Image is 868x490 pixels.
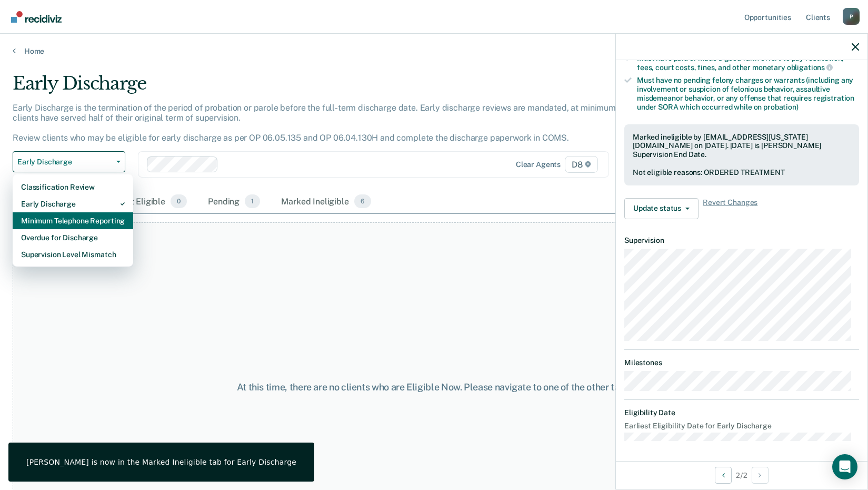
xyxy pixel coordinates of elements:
div: Marked ineligible by [EMAIL_ADDRESS][US_STATE][DOMAIN_NAME] on [DATE]. [DATE] is [PERSON_NAME] Su... [633,133,851,159]
div: Early Discharge [13,73,664,103]
button: Update status [624,198,699,219]
span: obligations [787,63,833,72]
div: Minimum Telephone Reporting [21,212,125,229]
div: Must have paid or made a good faith effort to pay restitution, fees, court costs, fines, and othe... [637,54,859,72]
div: [PERSON_NAME] is now in the Marked Ineligible tab for Early Discharge [26,457,296,467]
p: Early Discharge is the termination of the period of probation or parole before the full-term disc... [13,103,638,143]
span: 6 [354,194,371,208]
button: Previous Opportunity [715,467,732,484]
button: Profile dropdown button [843,8,860,25]
dt: Earliest Eligibility Date for Early Discharge [624,422,859,430]
span: 0 [171,194,187,208]
a: Home [13,46,855,56]
div: Overdue for Discharge [21,229,125,246]
div: Classification Review [21,179,125,195]
div: Pending [206,190,262,213]
span: Revert Changes [703,198,757,219]
span: D8 [565,156,598,173]
span: Early Discharge [17,158,112,166]
span: 1 [245,194,260,208]
span: probation) [763,103,799,111]
div: Marked Ineligible [279,190,373,213]
dt: Milestones [624,358,859,367]
div: 2 / 2 [616,461,867,489]
div: Open Intercom Messenger [832,454,857,479]
dt: Supervision [624,236,859,245]
div: At this time, there are no clients who are Eligible Now. Please navigate to one of the other tabs. [224,381,645,393]
button: Next Opportunity [752,467,769,484]
div: Clear agents [516,160,561,169]
div: Early Discharge [21,195,125,212]
div: Almost Eligible [104,190,189,213]
img: Recidiviz [11,11,62,23]
div: P [843,8,860,25]
div: Must have no pending felony charges or warrants (including any involvement or suspicion of feloni... [637,76,859,111]
div: Not eligible reasons: ORDERED TREATMENT [633,168,851,177]
div: Supervision Level Mismatch [21,246,125,263]
dt: Eligibility Date [624,408,859,417]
